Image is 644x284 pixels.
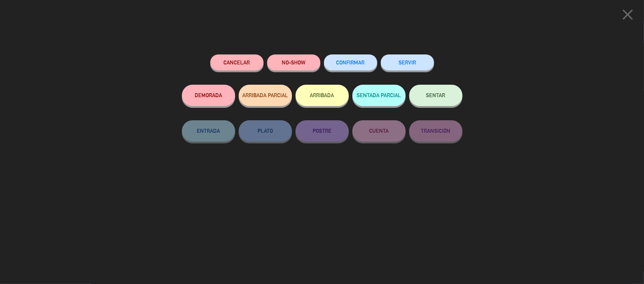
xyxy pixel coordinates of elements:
[409,85,462,106] button: SENTAR
[352,85,406,106] button: SENTADA PARCIAL
[182,120,235,142] button: ENTRADA
[210,54,264,70] button: Cancelar
[336,59,365,65] span: CONFIRMAR
[426,92,445,98] span: SENTAR
[296,85,349,106] button: ARRIBADA
[409,120,462,142] button: TRANSICIÓN
[239,120,292,142] button: PLATO
[242,92,288,98] span: ARRIBADA PARCIAL
[617,5,639,26] button: close
[381,54,434,70] button: SERVIR
[619,6,637,23] i: close
[324,54,377,70] button: CONFIRMAR
[239,85,292,106] button: ARRIBADA PARCIAL
[296,120,349,142] button: POSTRE
[182,85,235,106] button: DEMORADA
[352,120,406,142] button: CUENTA
[267,54,320,70] button: NO-SHOW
